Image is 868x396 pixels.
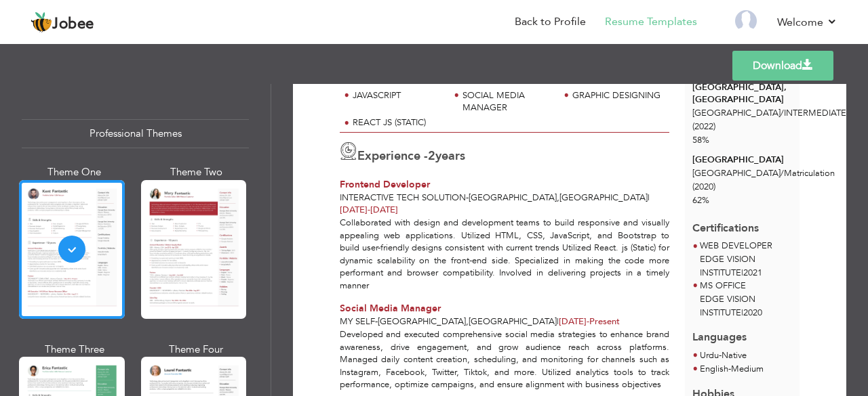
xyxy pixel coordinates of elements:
[692,194,709,206] span: 62%
[368,204,370,216] span: -
[428,148,435,164] span: 2
[700,280,746,292] span: MS OFFICE
[700,349,747,363] li: Native
[781,167,784,179] span: /
[466,315,469,328] span: ,
[692,107,846,119] span: [GEOGRAPHIC_DATA] INTERMEDIATE
[52,17,94,32] span: Jobee
[700,253,792,280] p: EDGE VISION INSTITUTE 2021
[700,363,764,376] li: Medium
[353,89,441,102] div: JAVASCRIPT
[340,192,466,204] span: INTERACTIVE TECH SOLUTION
[332,217,677,292] div: Collaborated with design and development teams to build responsive and visually appealing web app...
[692,120,715,133] span: (2022)
[719,349,722,361] span: -
[144,343,250,357] div: Theme Four
[515,14,586,30] a: Back to Profile
[559,315,620,328] span: Present
[557,315,559,328] span: |
[732,51,833,81] a: Download
[144,165,250,179] div: Theme Two
[428,148,465,165] label: years
[31,12,52,33] img: jobee.io
[692,134,709,146] span: 58%
[781,107,784,119] span: /
[469,315,557,328] span: [GEOGRAPHIC_DATA]
[340,178,430,191] span: Frontend Developer
[378,315,466,328] span: [GEOGRAPHIC_DATA]
[700,349,719,361] span: Urdu
[340,302,441,315] span: Social Media Manager
[692,181,715,193] span: (2020)
[375,315,378,328] span: -
[357,148,428,164] span: Experience -
[557,192,559,204] span: ,
[340,204,398,216] span: [DATE]
[31,12,94,33] a: Jobee
[735,10,757,32] img: Profile Img
[741,267,743,279] span: |
[692,154,792,167] div: [GEOGRAPHIC_DATA]
[700,363,728,375] span: English
[587,315,589,328] span: -
[692,320,747,345] span: Languages
[692,167,835,179] span: [GEOGRAPHIC_DATA] Matriculation
[559,192,648,204] span: [GEOGRAPHIC_DATA]
[22,165,127,179] div: Theme One
[700,293,792,320] p: EDGE VISION INSTITUTE 2020
[462,89,551,114] div: SOCIAL MEDIA MANAGER
[741,307,743,319] span: |
[648,192,650,204] span: |
[22,119,249,148] div: Professional Themes
[332,328,677,391] div: Developed and executed comprehensive social media strategies to enhance brand awareness, drive en...
[353,116,441,129] div: REACT JS (STATIC)
[700,240,772,252] span: WEB DEVELOPER
[22,343,127,357] div: Theme Three
[777,14,837,30] a: Welcome
[605,14,697,30] a: Resume Templates
[559,315,589,328] span: [DATE]
[466,192,469,204] span: -
[572,89,661,102] div: GRAPHIC DESIGNING
[728,363,731,375] span: -
[340,204,370,216] span: [DATE]
[692,211,759,236] span: Certifications
[340,315,375,328] span: My Self
[469,192,557,204] span: [GEOGRAPHIC_DATA]
[692,68,792,106] div: [GEOGRAPHIC_DATA] [GEOGRAPHIC_DATA], [GEOGRAPHIC_DATA]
